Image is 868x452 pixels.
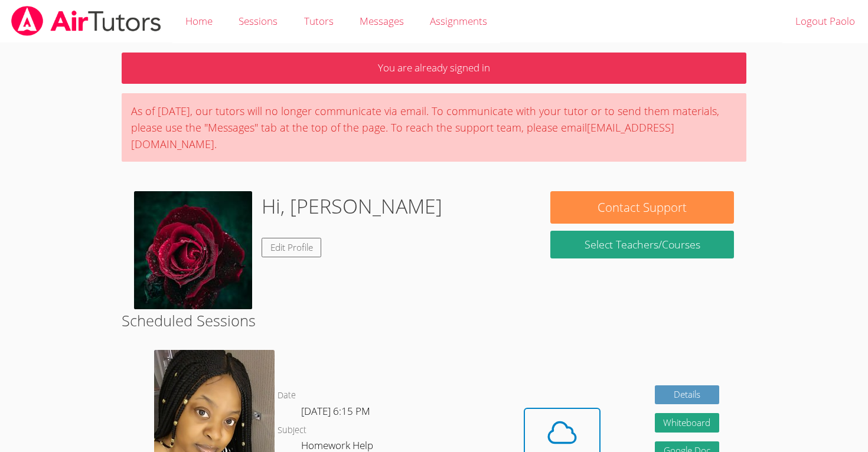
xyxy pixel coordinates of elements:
h1: Hi, [PERSON_NAME] [262,191,442,221]
span: [DATE] 6:15 PM [301,404,370,418]
img: pexels-wyxina-tresse-311038210-18015845.jpg [134,191,252,309]
a: Details [655,385,720,405]
dt: Subject [278,423,306,438]
h2: Scheduled Sessions [122,309,746,332]
span: Messages [360,14,404,28]
button: Contact Support [550,191,733,224]
button: Whiteboard [655,413,720,433]
p: You are already signed in [122,53,746,84]
img: airtutors_banner-c4298cdbf04f3fff15de1276eac7730deb9818008684d7c2e4769d2f7ddbe033.png [10,6,162,36]
div: As of [DATE], our tutors will no longer communicate via email. To communicate with your tutor or ... [122,93,746,162]
dt: Date [278,388,296,403]
a: Select Teachers/Courses [550,231,733,258]
a: Edit Profile [262,238,322,257]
